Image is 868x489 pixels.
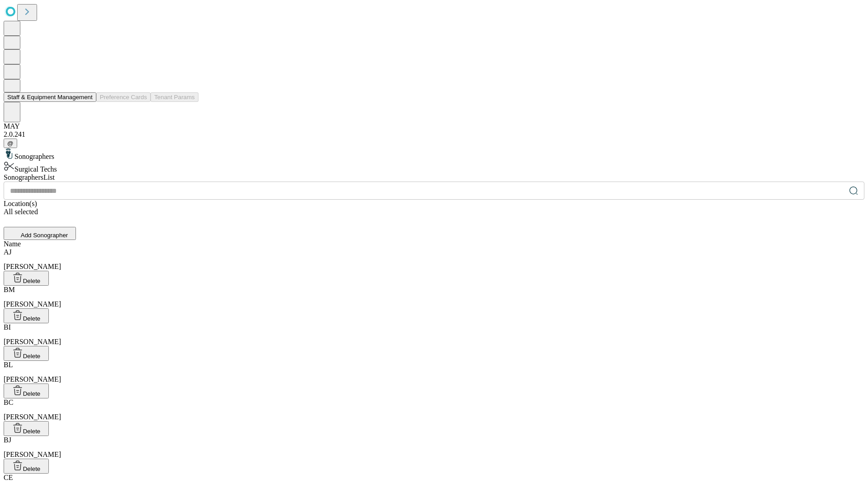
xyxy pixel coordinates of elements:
[4,398,864,421] div: [PERSON_NAME]
[4,161,864,173] div: Surgical Techs
[4,436,864,459] div: [PERSON_NAME]
[4,173,864,182] div: Sonographers List
[4,208,864,216] div: All selected
[4,271,49,286] button: Delete
[96,92,151,102] button: Preference Cards
[23,315,41,322] span: Delete
[7,140,14,147] span: @
[4,323,864,346] div: [PERSON_NAME]
[4,436,11,444] span: BJ
[21,232,68,239] span: Add Sonographer
[4,361,13,369] span: BL
[4,286,15,293] span: BM
[23,390,41,397] span: Delete
[4,421,49,436] button: Delete
[23,353,41,360] span: Delete
[4,200,37,207] span: Location(s)
[4,346,49,361] button: Delete
[4,459,49,474] button: Delete
[23,278,41,284] span: Delete
[4,227,76,240] button: Add Sonographer
[4,474,13,481] span: CE
[4,361,864,384] div: [PERSON_NAME]
[23,465,41,472] span: Delete
[4,286,864,308] div: [PERSON_NAME]
[4,139,17,148] button: @
[151,92,198,102] button: Tenant Params
[4,130,864,139] div: 2.0.241
[4,398,13,406] span: BC
[4,323,11,331] span: BI
[23,428,41,435] span: Delete
[4,122,864,130] div: MAY
[4,248,864,271] div: [PERSON_NAME]
[4,248,12,256] span: AJ
[4,308,49,323] button: Delete
[4,240,864,248] div: Name
[4,92,96,102] button: Staff & Equipment Management
[4,148,864,161] div: Sonographers
[4,384,49,398] button: Delete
